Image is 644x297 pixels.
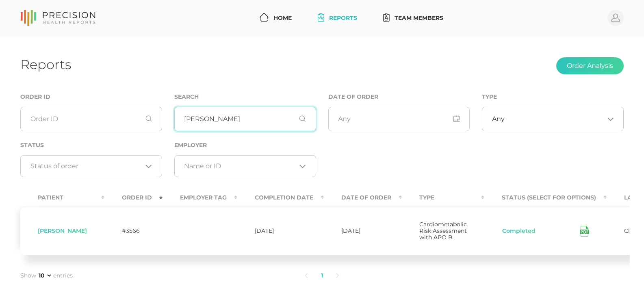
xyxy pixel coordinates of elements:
[174,142,207,149] label: Employer
[237,207,324,255] td: [DATE]
[419,221,467,241] span: Cardiometabolic Risk Assessment with APO B
[402,189,484,207] th: Type : activate to sort column ascending
[38,227,87,234] span: [PERSON_NAME]
[163,189,237,207] th: Employer Tag : activate to sort column ascending
[324,207,402,255] td: [DATE]
[484,189,607,207] th: Status (Select for Options) : activate to sort column ascending
[20,142,44,149] label: Status
[174,93,199,100] label: Search
[324,189,402,207] th: Date Of Order : activate to sort column ascending
[174,155,316,177] div: Search for option
[184,162,296,170] input: Search for option
[328,93,378,100] label: Date of Order
[505,115,604,123] input: Search for option
[104,207,163,255] td: #3566
[556,57,624,74] button: Order Analysis
[314,11,360,26] a: Reports
[104,189,163,207] th: Order ID : activate to sort column ascending
[20,155,162,177] div: Search for option
[174,107,316,131] input: First or Last Name
[482,93,497,100] label: Type
[237,189,324,207] th: Completion Date : activate to sort column ascending
[20,56,71,72] h1: Reports
[256,11,295,26] a: Home
[380,11,447,26] a: Team Members
[502,227,536,235] button: Completed
[37,271,52,280] select: Showentries
[328,107,470,131] input: Any
[20,107,162,131] input: Order ID
[20,271,73,280] label: Show entries
[20,93,50,100] label: Order ID
[492,115,505,123] span: Any
[482,107,624,131] div: Search for option
[20,189,104,207] th: Patient : activate to sort column ascending
[30,162,143,170] input: Search for option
